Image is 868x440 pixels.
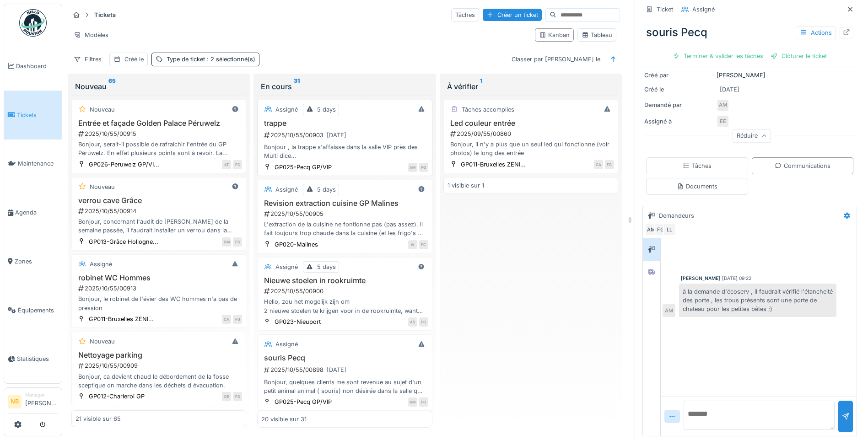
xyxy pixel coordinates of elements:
div: GP012-Charleroi GP [89,392,145,401]
div: GP011-Bruxelles ZENI... [89,315,154,323]
div: Type de ticket [167,55,255,64]
li: [PERSON_NAME] [25,392,58,411]
h3: Led couleur entrée [447,119,614,128]
a: Équipements [4,286,62,335]
div: Classer par [PERSON_NAME] le [507,53,604,66]
div: 2025/10/55/00903 [263,129,428,141]
div: [PERSON_NAME] [681,275,720,282]
div: Ticket [657,5,673,14]
div: souris Pecq [642,21,857,44]
div: 2025/10/55/00898 [263,364,428,376]
div: Bonjour, le robinet de l'évier des WC hommes n'a pas de pression [75,295,242,312]
div: Nouveau [90,182,115,191]
div: GP023-Nieuport [275,317,321,326]
div: LL [663,223,676,236]
div: Tableau [582,31,612,39]
a: Statistiques [4,335,62,384]
div: Créer un ticket [483,9,542,21]
div: 5 days [317,263,336,271]
div: Assigné [275,263,298,271]
sup: 65 [108,81,116,92]
div: GP020-Malines [275,240,318,249]
div: FG [233,160,242,169]
div: 21 visible sur 65 [75,415,121,424]
div: [PERSON_NAME] [644,71,855,80]
h3: Nettoyage parking [75,351,242,360]
strong: Tickets [91,11,119,19]
div: Bonjour, quelques clients me sont revenue au sujet d'un petit animal animal ( souris) non désirée... [261,378,428,395]
div: Créé le [124,55,144,64]
div: AM [408,163,417,172]
h3: Nieuwe stoelen in rookruimte [261,276,428,285]
div: GP025-Pecq GP/VIP [275,397,332,406]
div: Documents [677,182,717,191]
a: Agenda [4,188,62,237]
div: L'extraction de la cuisine ne fontionne pas (pas assez). il fait toujours trop chaude dans la cui... [261,220,428,237]
div: 2025/10/55/00914 [77,207,242,215]
div: FG [233,237,242,247]
sup: 31 [294,81,300,92]
div: FG [419,240,428,249]
div: IV [408,240,417,249]
div: AM [717,99,729,112]
div: Communications [775,161,830,170]
div: GP013-Grâce Hollogne... [89,237,158,246]
div: FG [419,397,428,407]
div: FG [233,315,242,324]
a: Tickets [4,91,62,140]
div: Manager [25,392,58,398]
div: GM [222,237,231,247]
div: En cours [261,81,428,92]
h3: robinet WC Hommes [75,274,242,282]
div: Créé le [644,85,713,94]
div: 2025/09/55/00860 [449,129,614,138]
div: AS [408,317,417,327]
h3: Entrée et façade Golden Palace Péruwelz [75,119,242,128]
span: Statistiques [17,354,58,363]
div: Assigné [275,340,298,349]
span: Dashboard [16,62,58,70]
div: 2025/10/55/00900 [263,287,428,295]
span: Tickets [17,111,58,119]
img: Badge_color-CXgf-gQk.svg [19,9,47,37]
div: Clôturer le ticket [767,50,830,62]
div: AM [408,397,417,407]
div: FG [419,317,428,327]
div: [DATE] [327,131,346,140]
a: Zones [4,237,62,286]
div: à la demande d'écoserv , il faudrait vérifié l'étancheité des porte , les trous présents sont une... [679,284,836,317]
div: Modèles [70,28,113,42]
div: CA [594,160,603,169]
div: Bonjour, serait-il possible de rafraichir l'entrée du GP Péruwelz. En effet plusieurs points sont... [75,140,242,157]
div: Bonjour, concernant l'audit de [PERSON_NAME] de la semaine passée, il faudrait installer un verro... [75,217,242,235]
div: Assigné [275,185,298,194]
sup: 1 [480,81,482,92]
h3: verrou cave Grâce [75,196,242,205]
div: Kanban [539,31,570,39]
div: Créé par [644,71,713,80]
div: Bonjour, ca devient chaud le débordement de la fosse sceptique on marche dans les déchets d évacu... [75,372,242,390]
div: Nouveau [90,337,115,346]
span: Équipements [18,306,58,315]
div: Tâches accomplies [462,105,514,114]
div: 2025/10/55/00913 [77,284,242,293]
div: 2025/10/55/00905 [263,209,428,218]
div: 5 days [317,105,336,114]
a: Dashboard [4,42,62,91]
div: Assigné [692,5,715,14]
a: Maintenance [4,140,62,188]
div: DR [222,392,231,401]
div: 2025/10/55/00915 [77,129,242,138]
div: GP025-Pecq GP/VIP [275,163,332,172]
div: Nouveau [90,105,115,114]
div: Assigné [275,105,298,114]
div: [DATE] [327,365,346,374]
div: GP026-Peruwelz GP/VI... [89,160,159,169]
a: NB Manager[PERSON_NAME] [8,392,58,413]
div: [DATE] [720,85,739,94]
div: Demandeurs [659,211,694,220]
div: Bonjour, il n'y a plus que un seul led qui fonctionne (voir photos) le long des entrée [447,140,614,157]
div: FG [605,160,614,169]
div: [DATE] 09:22 [722,275,751,282]
div: Assigné à [644,117,713,126]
